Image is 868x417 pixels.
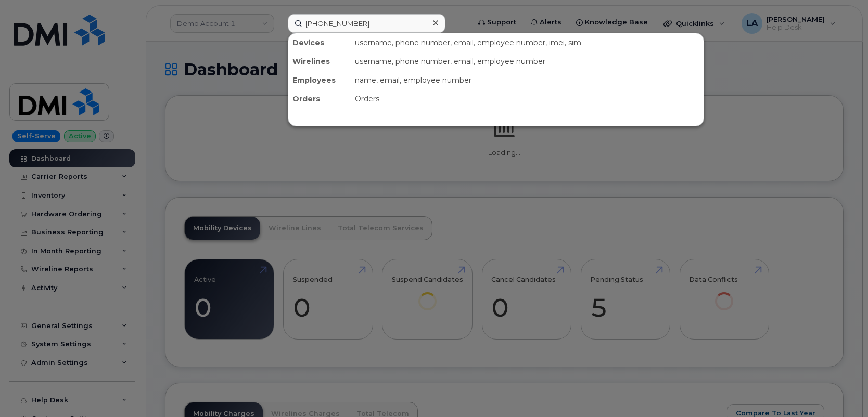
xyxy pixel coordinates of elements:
[351,33,704,52] div: username, phone number, email, employee number, imei, sim
[351,89,704,108] div: Orders
[288,89,351,108] div: Orders
[351,71,704,89] div: name, email, employee number
[288,33,351,52] div: Devices
[288,71,351,89] div: Employees
[351,52,704,71] div: username, phone number, email, employee number
[288,52,351,71] div: Wirelines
